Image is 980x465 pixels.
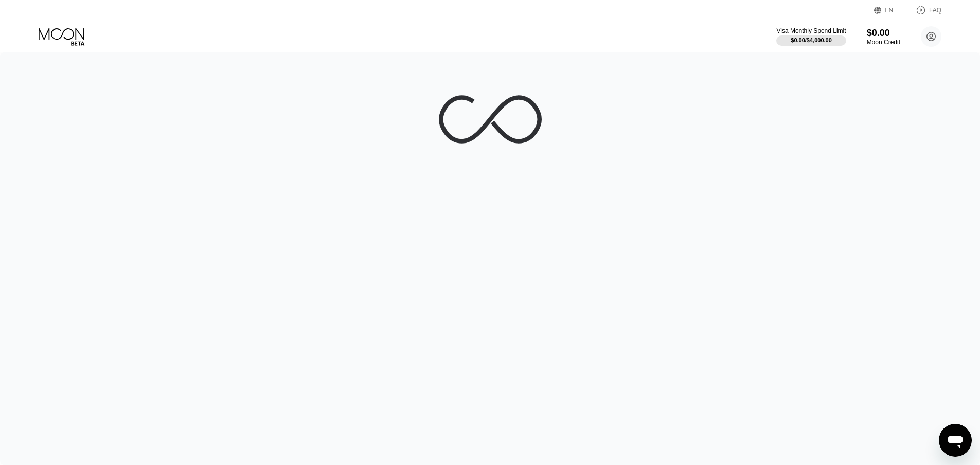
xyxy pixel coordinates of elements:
[929,7,941,14] div: FAQ
[776,27,846,34] div: Visa Monthly Spend Limit
[791,37,832,43] div: $0.00 / $4,000.00
[867,39,900,46] div: Moon Credit
[776,27,846,46] div: Visa Monthly Spend Limit$0.00/$4,000.00
[885,7,894,14] div: EN
[874,5,905,15] div: EN
[867,28,900,46] div: $0.00Moon Credit
[939,424,972,457] iframe: Button to launch messaging window
[905,5,941,15] div: FAQ
[867,28,900,39] div: $0.00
